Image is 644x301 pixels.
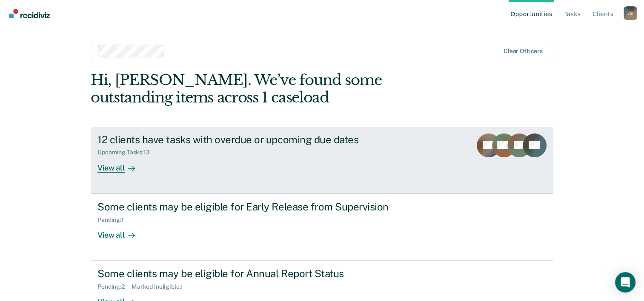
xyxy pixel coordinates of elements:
div: Clear officers [504,48,543,55]
div: Marked Ineligible : 1 [132,283,190,290]
div: View all [97,223,145,240]
div: Pending : 2 [97,283,132,290]
a: Some clients may be eligible for Early Release from SupervisionPending:1View all [91,193,553,261]
div: 12 clients have tasks with overdue or upcoming due dates [97,133,396,146]
a: 12 clients have tasks with overdue or upcoming due datesUpcoming Tasks:13View all [91,127,553,193]
img: Recidiviz [9,9,50,18]
div: J S [624,6,637,20]
div: Upcoming Tasks : 13 [97,149,157,156]
div: Pending : 1 [97,216,131,224]
div: Hi, [PERSON_NAME]. We’ve found some outstanding items across 1 caseload [91,71,461,106]
div: Some clients may be eligible for Early Release from Supervision [97,201,396,213]
div: View all [97,156,145,173]
div: Some clients may be eligible for Annual Report Status [97,267,396,280]
div: Open Intercom Messenger [615,272,635,292]
button: Profile dropdown button [624,6,637,20]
